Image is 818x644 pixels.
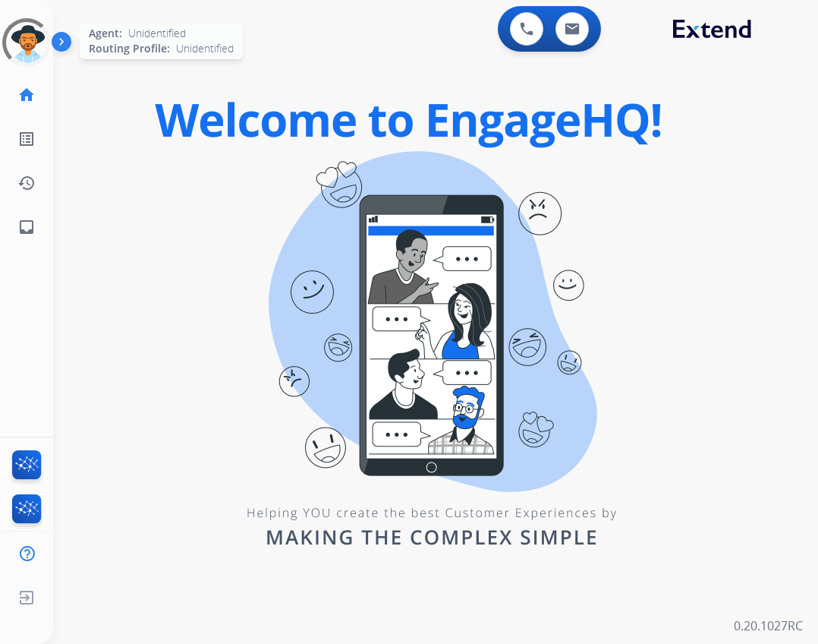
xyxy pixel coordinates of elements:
span: Unidentified [176,41,234,56]
span: Unidentified [128,26,186,41]
mat-icon: history [17,174,36,192]
span: Agent: [89,26,122,41]
mat-icon: home [17,86,36,104]
p: 0.20.1027RC [734,617,803,635]
mat-icon: list_alt [17,130,36,148]
span: Routing Profile: [89,41,170,56]
mat-icon: inbox [17,218,36,236]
